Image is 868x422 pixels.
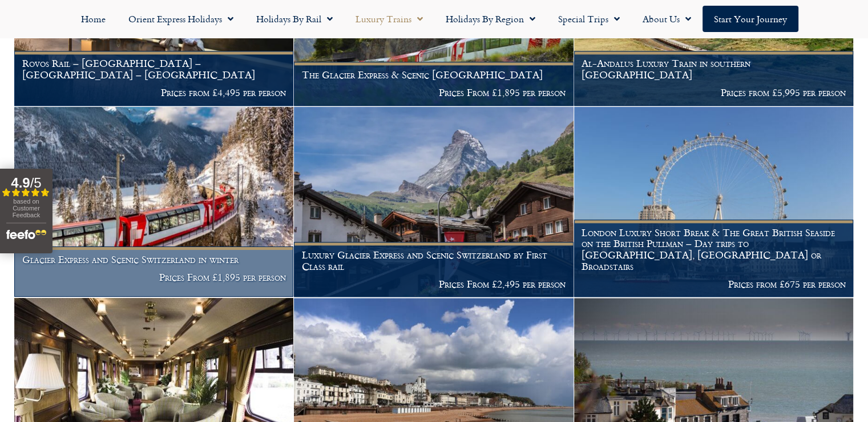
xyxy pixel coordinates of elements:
[22,58,286,80] h1: Rovos Rail – [GEOGRAPHIC_DATA] – [GEOGRAPHIC_DATA] – [GEOGRAPHIC_DATA]
[22,87,286,98] p: Prices from £4,495 per person
[574,107,854,298] a: London Luxury Short Break & The Great British Seaside on the British Pullman – Day trips to [GEOG...
[582,278,845,290] p: Prices from £675 per person
[582,58,845,80] h1: Al-Andalus Luxury Train in southern [GEOGRAPHIC_DATA]
[547,6,631,32] a: Special Trips
[294,107,574,298] a: Luxury Glacier Express and Scenic Switzerland by First Class rail Prices From £2,495 per person
[582,87,845,98] p: Prices from £5,995 per person
[22,272,286,283] p: Prices From £1,895 per person
[302,69,566,81] h1: The Glacier Express & Scenic [GEOGRAPHIC_DATA]
[302,87,566,98] p: Prices From £1,895 per person
[703,6,798,32] a: Start your Journey
[434,6,547,32] a: Holidays by Region
[70,6,117,32] a: Home
[245,6,344,32] a: Holidays by Rail
[302,249,566,272] h1: Luxury Glacier Express and Scenic Switzerland by First Class rail
[344,6,434,32] a: Luxury Trains
[6,6,862,32] nav: Menu
[582,227,845,272] h1: London Luxury Short Break & The Great British Seaside on the British Pullman – Day trips to [GEOG...
[302,278,566,290] p: Prices From £2,495 per person
[14,107,294,298] a: Glacier Express and Scenic Switzerland in winter Prices From £1,895 per person
[631,6,703,32] a: About Us
[117,6,245,32] a: Orient Express Holidays
[22,254,286,265] h1: Glacier Express and Scenic Switzerland in winter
